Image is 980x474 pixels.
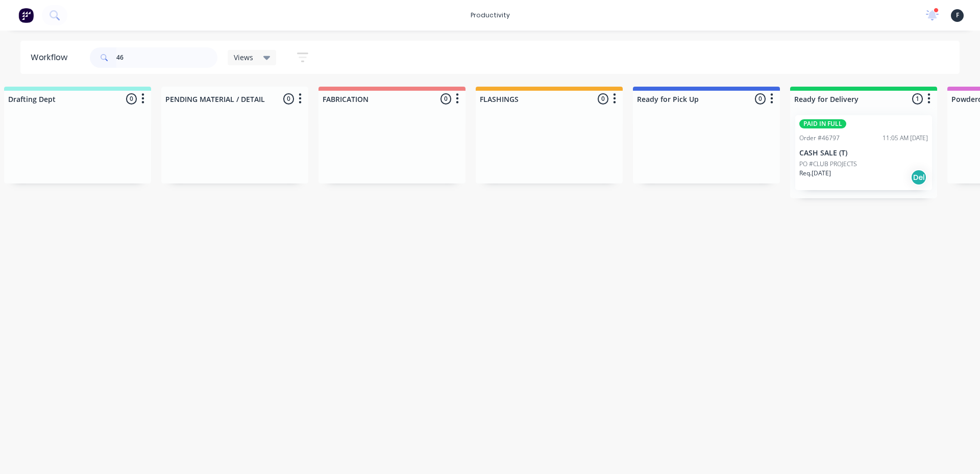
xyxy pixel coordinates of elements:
[795,115,932,190] div: PAID IN FULLOrder #4679711:05 AM [DATE]CASH SALE (T)PO #CLUB PROJECTSReq.[DATE]Del
[799,119,846,128] div: PAID IN FULL
[911,169,927,186] div: Del
[799,160,857,169] p: PO #CLUB PROJECTS
[31,51,72,64] div: Workflow
[18,8,34,23] img: Factory
[799,169,831,178] p: Req. [DATE]
[465,8,515,23] div: productivity
[799,134,840,143] div: Order #46797
[883,134,928,143] div: 11:05 AM [DATE]
[799,149,928,157] p: CASH SALE (T)
[956,11,959,20] span: F
[116,47,217,68] input: Search for orders...
[234,52,253,63] span: Views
